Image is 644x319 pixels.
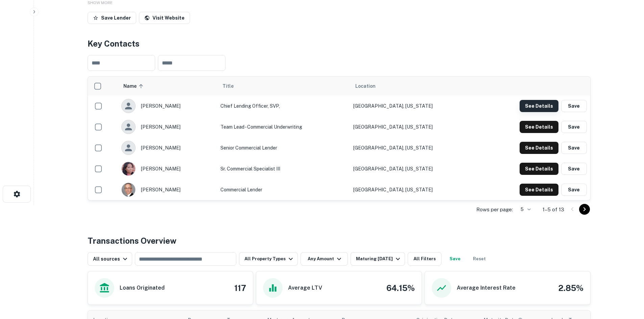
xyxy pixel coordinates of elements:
span: Location [355,82,376,90]
button: Save [561,184,587,196]
td: [GEOGRAPHIC_DATA], [US_STATE] [350,96,479,116]
button: See Details [520,142,558,154]
a: Visit Website [139,12,190,24]
button: All Property Types [239,252,298,266]
button: See Details [520,184,558,196]
p: 1–5 of 13 [543,206,564,214]
h4: 117 [234,282,246,294]
img: 1575599492495 [122,162,135,176]
button: See Details [520,100,558,112]
div: Maturing [DATE] [356,255,402,263]
th: Location [350,77,479,96]
button: Save your search to get updates of matches that match your search criteria. [444,252,466,266]
button: Maturing [DATE] [351,252,405,266]
td: Team Lead - Commercial Underwriting [217,116,350,137]
button: See Details [520,163,558,175]
button: Save [561,142,587,154]
td: [GEOGRAPHIC_DATA], [US_STATE] [350,137,479,158]
h4: 2.85% [558,282,583,294]
td: Chief Lending Officer, SVP, [217,96,350,116]
div: 5 [516,205,532,214]
div: [PERSON_NAME] [121,162,213,176]
td: [GEOGRAPHIC_DATA], [US_STATE] [350,116,479,137]
button: Save [561,100,587,112]
div: [PERSON_NAME] [121,183,213,197]
td: Sr. Commercial Specialist III [217,158,350,179]
td: [GEOGRAPHIC_DATA], [US_STATE] [350,158,479,179]
td: [GEOGRAPHIC_DATA], [US_STATE] [350,179,479,200]
h4: Transactions Overview [88,235,176,247]
h6: Average Interest Rate [457,284,516,292]
button: Save [561,163,587,175]
div: [PERSON_NAME] [121,141,213,155]
button: Any Amount [301,252,348,266]
button: All Filters [408,252,442,266]
div: scrollable content [88,77,590,200]
span: Name [123,82,145,90]
button: Reset [469,252,490,266]
td: Senior Commercial Lender [217,137,350,158]
h6: Loans Originated [120,284,165,292]
img: 1517039362134 [122,183,135,196]
button: Go to next page [579,204,590,215]
button: See Details [520,121,558,133]
h6: Average LTV [288,284,322,292]
button: Save Lender [88,12,136,24]
div: All sources [93,255,129,263]
th: Name [118,77,217,96]
th: Title [217,77,350,96]
div: [PERSON_NAME] [121,120,213,134]
span: Title [222,82,242,90]
div: [PERSON_NAME] [121,99,213,113]
span: SHOW MORE [88,0,113,5]
h4: 64.15% [386,282,415,294]
button: All sources [88,252,132,266]
h4: Key Contacts [88,37,591,50]
iframe: Chat Widget [610,265,644,297]
td: Commercial Lender [217,179,350,200]
button: Save [561,121,587,133]
p: Rows per page: [476,206,513,214]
